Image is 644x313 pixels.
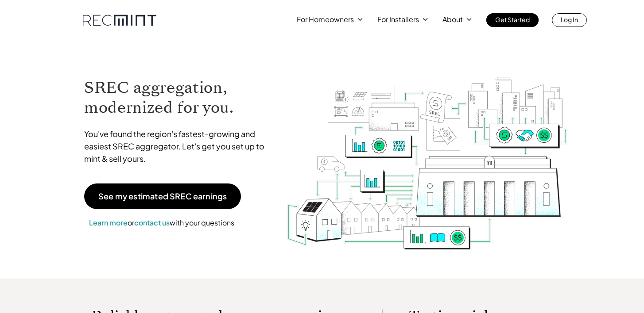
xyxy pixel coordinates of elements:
[84,128,273,165] p: You've found the region's fastest-growing and easiest SREC aggregator. Let's get you set up to mi...
[84,78,273,118] h1: SREC aggregation, modernized for you.
[377,13,419,26] p: For Installers
[286,53,569,252] img: RECmint value cycle
[98,192,227,200] p: See my estimated SREC earnings
[495,13,530,26] p: Get Started
[134,218,170,227] a: contact us
[297,13,354,26] p: For Homeowners
[84,217,239,229] p: or with your questions
[561,13,578,26] p: Log In
[84,183,241,209] a: See my estimated SREC earnings
[552,13,587,27] a: Log In
[442,13,463,26] p: About
[89,218,128,227] a: Learn more
[486,13,539,27] a: Get Started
